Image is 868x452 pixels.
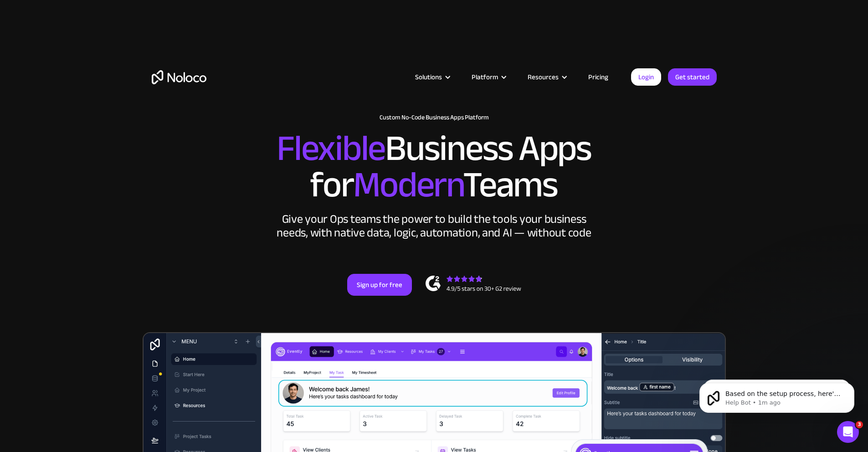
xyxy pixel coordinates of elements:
[577,71,620,83] a: Pricing
[856,421,863,428] span: 3
[347,274,412,296] a: Sign up for free
[40,26,156,224] span: Based on the setup process, here's what should happen when adding action buttons: 1. Enable edit ...
[40,35,157,43] p: Message from Help Bot, sent 1m ago
[275,212,594,240] div: Give your Ops teams the power to build the tools your business needs, with native data, logic, au...
[415,71,442,83] div: Solutions
[404,71,460,83] div: Solutions
[668,68,717,86] a: Get started
[460,71,516,83] div: Platform
[686,364,868,427] iframe: Intercom notifications message
[152,130,717,203] h2: Business Apps for Teams
[472,71,498,83] div: Platform
[353,151,463,219] span: Modern
[528,71,559,83] div: Resources
[516,71,577,83] div: Resources
[277,114,385,182] span: Flexible
[837,421,859,443] iframe: Intercom live chat
[631,68,661,86] a: Login
[152,70,206,84] a: home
